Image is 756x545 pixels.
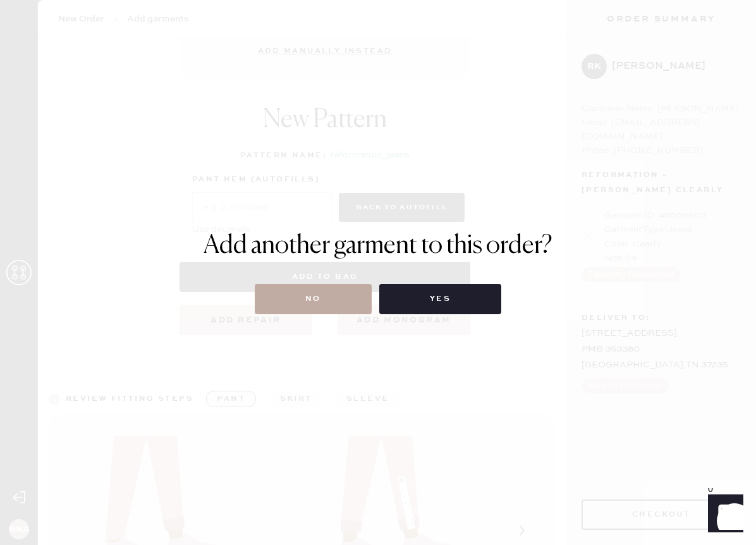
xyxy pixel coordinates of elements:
button: Yes [379,284,501,314]
iframe: Front Chat [696,488,750,542]
h1: Add another garment to this order? [204,231,552,261]
button: No [255,284,372,314]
